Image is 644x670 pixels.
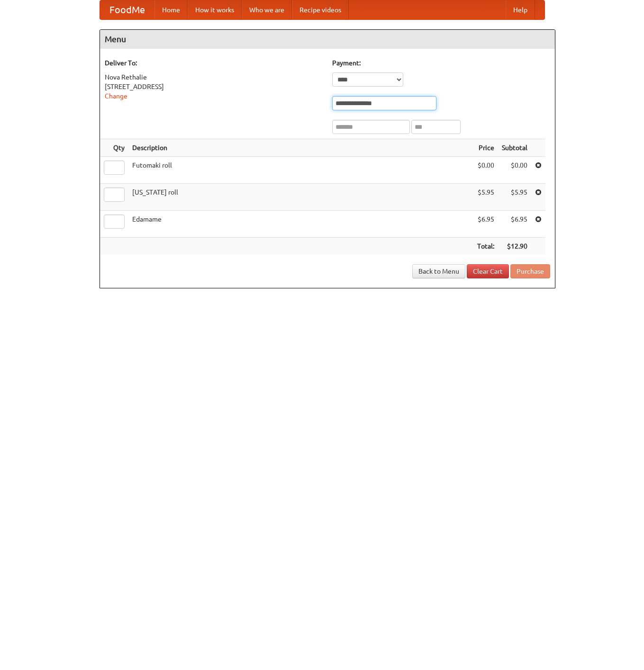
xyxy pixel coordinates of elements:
td: $6.95 [498,211,531,238]
th: Price [473,139,498,157]
td: Futomaki roll [128,157,473,184]
td: $0.00 [473,157,498,184]
h5: Deliver To: [105,58,323,68]
td: $5.95 [498,184,531,211]
a: Back to Menu [412,264,465,278]
div: [STREET_ADDRESS] [105,82,323,91]
td: $6.95 [473,211,498,238]
td: $0.00 [498,157,531,184]
th: Total: [473,238,498,255]
a: Recipe videos [292,0,349,19]
a: How it works [188,0,242,19]
td: $5.95 [473,184,498,211]
h5: Payment: [332,58,550,68]
th: Subtotal [498,139,531,157]
a: Help [506,0,535,19]
a: FoodMe [100,0,154,19]
th: Qty [100,139,128,157]
a: Who we are [242,0,292,19]
a: Change [105,92,127,100]
a: Clear Cart [467,264,509,278]
a: Home [154,0,188,19]
h4: Menu [100,30,555,49]
th: $12.90 [498,238,531,255]
button: Purchase [510,264,550,278]
th: Description [128,139,473,157]
td: Edamame [128,211,473,238]
td: [US_STATE] roll [128,184,473,211]
div: Nova Rethalie [105,72,323,82]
